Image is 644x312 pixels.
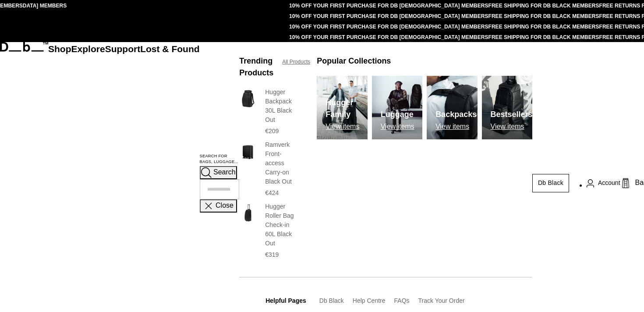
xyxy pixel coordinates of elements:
[289,24,488,30] a: 10% OFF YOUR FIRST PURCHASE FOR DB [DEMOGRAPHIC_DATA] MEMBERS
[435,123,477,131] p: View items
[265,128,279,135] span: €209
[326,123,367,131] p: View items
[326,97,367,121] h3: Hugger Family
[239,88,299,136] a: Hugger Backpack 30L Black Out Hugger Backpack 30L Black Out €209
[265,88,299,124] h3: Hugger Backpack 30L Black Out
[200,199,237,213] button: Close
[239,202,299,259] a: Hugger Roller Bag Check-in 60L Black Out Hugger Roller Bag Check-in 60L Black Out €319
[435,109,477,121] h3: Backpacks
[239,88,256,110] img: Hugger Backpack 30L Black Out
[427,76,477,139] img: Db
[317,76,367,139] img: Db
[239,55,273,79] h3: Trending Products
[289,34,488,40] a: 10% OFF YOUR FIRST PURCHASE FOR DB [DEMOGRAPHIC_DATA] MEMBERS
[394,297,410,304] a: FAQs
[319,297,344,304] a: Db Black
[317,55,391,67] h3: Popular Collections
[140,44,199,54] a: Lost & Found
[353,297,386,304] a: Help Centre
[372,76,422,139] img: Db
[372,76,422,139] a: Db Luggage View items
[418,297,465,304] a: Track Your Order
[488,34,599,40] a: FREE SHIPPING FOR DB BLACK MEMBERS
[381,123,414,131] p: View items
[239,140,256,162] img: Ramverk Front-access Carry-on Black Out
[482,76,532,139] img: Db
[381,109,414,121] h3: Luggage
[265,189,279,196] span: €424
[587,178,620,188] a: Account
[239,140,299,198] a: Ramverk Front-access Carry-on Black Out Ramverk Front-access Carry-on Black Out €424
[427,76,477,139] a: Db Backpacks View items
[200,153,240,166] label: Search for Bags, Luggage...
[317,76,367,139] a: Db Hugger Family View items
[265,140,299,186] h3: Ramverk Front-access Carry-on Black Out
[265,296,306,305] h3: Helpful Pages
[200,166,237,179] button: Search
[213,169,236,176] span: Search
[48,44,71,54] a: Shop
[488,24,599,30] a: FREE SHIPPING FOR DB BLACK MEMBERS
[289,13,488,19] a: 10% OFF YOUR FIRST PURCHASE FOR DB [DEMOGRAPHIC_DATA] MEMBERS
[282,58,310,66] a: All Products
[491,123,533,131] p: View items
[482,76,532,139] a: Db Bestsellers View items
[265,251,279,258] span: €319
[265,202,299,248] h3: Hugger Roller Bag Check-in 60L Black Out
[532,174,569,192] a: Db Black
[71,44,105,54] a: Explore
[491,109,533,121] h3: Bestsellers
[239,202,256,224] img: Hugger Roller Bag Check-in 60L Black Out
[216,202,234,209] span: Close
[488,13,599,19] a: FREE SHIPPING FOR DB BLACK MEMBERS
[598,178,620,188] span: Account
[105,44,141,54] a: Support
[289,3,488,9] a: 10% OFF YOUR FIRST PURCHASE FOR DB [DEMOGRAPHIC_DATA] MEMBERS
[488,3,599,9] a: FREE SHIPPING FOR DB BLACK MEMBERS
